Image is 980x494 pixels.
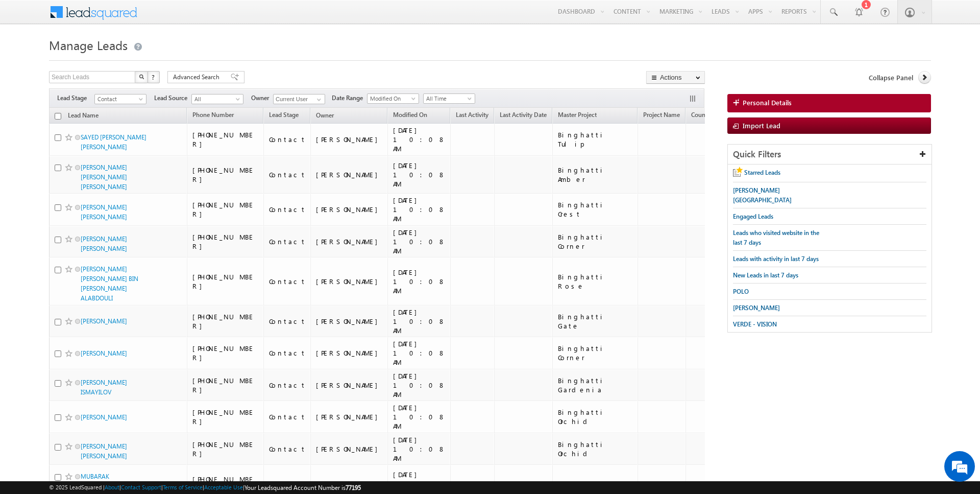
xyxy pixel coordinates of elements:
a: About [105,484,119,490]
a: Show All Items [311,95,324,105]
div: [PHONE_NUMBER] [192,272,259,291]
a: SAYED [PERSON_NAME] [PERSON_NAME] [81,133,146,151]
span: Date Range [332,93,367,103]
div: [DATE] 10:08 AM [393,339,446,367]
span: All Time [424,94,472,103]
span: New Leads in last 7 days [733,271,798,279]
div: [DATE] 10:08 AM [393,308,446,335]
span: Starred Leads [744,169,780,176]
span: Contact [95,95,143,104]
a: [PERSON_NAME] [PERSON_NAME] BIN [PERSON_NAME] ALABDOULI [81,265,138,302]
div: [DATE] 10:08 AM [393,371,446,399]
div: [DATE] 10:08 AM [393,126,446,153]
a: [PERSON_NAME] ISMAYILOV [81,379,127,396]
span: Modified On [393,111,427,119]
div: Binghatti Crest [558,200,633,219]
div: [PERSON_NAME] [316,205,383,214]
a: [PERSON_NAME] [PERSON_NAME] [81,235,127,252]
a: Personal Details [727,94,931,112]
div: [PHONE_NUMBER] [192,200,259,219]
div: [PHONE_NUMBER] [192,232,259,251]
div: Contact [269,381,306,390]
span: Master Project [558,111,597,119]
div: [PERSON_NAME] [316,444,383,454]
span: Project Name [643,111,680,119]
div: [GEOGRAPHIC_DATA] [558,479,633,488]
div: Contact [269,170,306,179]
div: [DATE] 10:08 AM [393,228,446,255]
span: [PERSON_NAME][GEOGRAPHIC_DATA] [733,186,792,204]
a: [PERSON_NAME] [PERSON_NAME] [81,203,127,221]
div: [PERSON_NAME] [316,277,383,286]
span: Leads with activity in last 7 days [733,255,819,263]
span: © 2025 LeadSquared | | | | | [49,483,361,492]
div: [DATE] 10:08 AM [393,161,446,189]
span: Lead Source [154,93,191,103]
div: [PERSON_NAME] [316,317,383,326]
div: Binghatti Orchid [558,408,633,426]
span: Engaged Leads [733,213,773,220]
div: Contact [269,444,306,454]
div: Quick Filters [728,145,932,164]
div: [PERSON_NAME] [316,412,383,421]
span: VERDE - VISION [733,320,777,328]
a: Acceptable Use [204,484,243,490]
span: Import Lead [743,121,780,130]
a: Lead Stage [264,109,304,123]
span: Modified On [367,94,416,103]
div: Binghatti Tulip [558,130,633,149]
span: Your Leadsquared Account Number is [244,484,361,491]
div: Binghatti Orchid [558,440,633,458]
div: [PERSON_NAME] [316,381,383,390]
a: Country [686,109,718,123]
a: Project Name [638,109,685,123]
span: [PERSON_NAME] [733,304,780,312]
a: [PERSON_NAME] [81,317,127,325]
div: [DATE] 10:08 AM [393,403,446,431]
div: [PHONE_NUMBER] [192,440,259,458]
span: Personal Details [743,98,792,107]
span: Country [691,111,713,119]
div: Contact [269,135,306,144]
span: All [192,95,240,104]
div: [DATE] 10:08 AM [393,196,446,223]
div: Contact [269,237,306,246]
span: Manage Leads [49,37,128,53]
div: [PERSON_NAME] [316,170,383,179]
span: Owner [316,111,334,119]
span: Phone Number [192,111,234,119]
span: Lead Stage [57,93,94,103]
div: [PERSON_NAME] [316,348,383,358]
div: Contact [269,412,306,421]
div: [PERSON_NAME] [316,479,383,488]
div: Binghatti Corner [558,232,633,251]
img: Search [139,74,144,79]
div: [PHONE_NUMBER] [192,312,259,331]
div: [PHONE_NUMBER] [192,130,259,149]
div: Binghatti Corner [558,344,633,362]
div: Binghatti Gate [558,312,633,331]
span: POLO [733,288,749,295]
div: [PHONE_NUMBER] [192,408,259,426]
a: [PERSON_NAME] [PERSON_NAME] [PERSON_NAME] [81,163,127,191]
div: [DATE] 10:08 AM [393,268,446,295]
span: Advanced Search [173,73,223,82]
input: Check all records [55,113,61,120]
a: Contact Support [121,484,161,490]
a: Terms of Service [163,484,203,490]
div: [DATE] 10:08 AM [393,435,446,463]
div: Binghatti Rose [558,272,633,291]
a: Lead Name [63,110,104,123]
a: [PERSON_NAME] [81,413,127,421]
a: Modified On [367,93,419,104]
span: Lead Stage [269,111,299,119]
span: Leads who visited website in the last 7 days [733,229,819,246]
div: Contact [269,348,306,358]
a: Phone Number [187,109,239,123]
div: Contact [269,479,306,488]
button: Actions [646,71,705,84]
a: Last Activity [451,109,494,123]
a: [PERSON_NAME] [PERSON_NAME] [81,442,127,460]
button: ? [148,71,160,83]
span: 77195 [346,484,361,491]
